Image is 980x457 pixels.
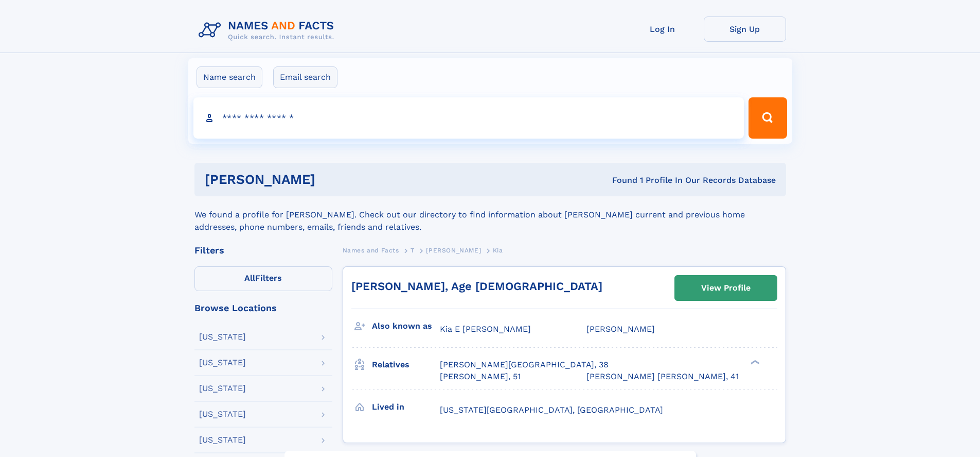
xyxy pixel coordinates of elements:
[464,175,776,186] div: Found 1 Profile In Our Records Database
[194,246,332,255] div: Filters
[411,247,415,254] span: T
[440,324,531,334] span: Kia E [PERSON_NAME]
[199,436,246,444] div: [US_STATE]
[704,16,786,42] a: Sign Up
[426,247,481,254] span: [PERSON_NAME]
[197,66,262,88] label: Name search
[426,244,481,257] a: [PERSON_NAME]
[411,244,415,257] a: T
[194,16,343,44] img: Logo Names and Facts
[749,97,787,139] button: Search Button
[372,356,440,374] h3: Relatives
[273,66,337,88] label: Email search
[748,359,760,366] div: ❯
[194,303,332,313] div: Browse Locations
[701,276,751,300] div: View Profile
[586,371,739,382] a: [PERSON_NAME] [PERSON_NAME], 41
[372,317,440,335] h3: Also known as
[586,324,655,334] span: [PERSON_NAME]
[193,97,744,139] input: search input
[343,244,399,257] a: Names and Facts
[351,280,602,293] a: [PERSON_NAME], Age [DEMOGRAPHIC_DATA]
[199,410,246,418] div: [US_STATE]
[199,384,246,393] div: [US_STATE]
[199,359,246,367] div: [US_STATE]
[675,276,777,300] a: View Profile
[372,398,440,416] h3: Lived in
[440,405,663,415] span: [US_STATE][GEOGRAPHIC_DATA], [GEOGRAPHIC_DATA]
[440,359,609,370] a: [PERSON_NAME][GEOGRAPHIC_DATA], 38
[440,371,521,382] a: [PERSON_NAME], 51
[194,196,786,233] div: We found a profile for [PERSON_NAME]. Check out our directory to find information about [PERSON_N...
[194,266,332,291] label: Filters
[621,16,704,42] a: Log In
[244,273,255,283] span: All
[493,247,503,254] span: Kia
[199,333,246,341] div: [US_STATE]
[205,173,464,186] h1: [PERSON_NAME]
